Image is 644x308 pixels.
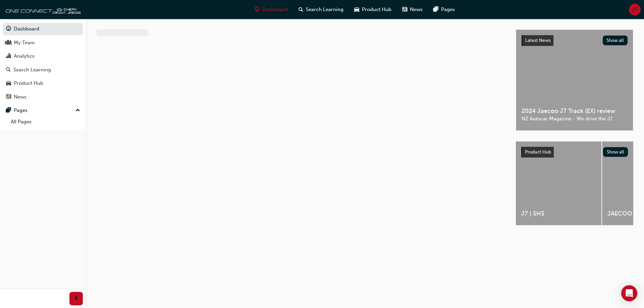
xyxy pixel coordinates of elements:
a: pages-iconPages [428,3,460,16]
span: search-icon [6,67,11,73]
button: DashboardMy TeamAnalyticsSearch LearningProduct HubNews [3,21,83,104]
span: Search Learning [306,6,343,13]
button: Show all [603,147,628,157]
div: Open Intercom Messenger [621,285,637,301]
a: Dashboard [3,23,83,35]
a: guage-iconDashboard [249,3,293,16]
span: Product Hub [525,149,551,155]
span: JT [632,6,638,13]
a: All Pages [8,117,83,127]
a: J7 | SHS [516,141,601,225]
div: Analytics [14,52,35,60]
span: Product Hub [362,6,391,13]
a: News [3,91,83,103]
div: Search Learning [13,66,51,74]
button: Show all [603,36,628,45]
span: car-icon [354,5,359,14]
span: chart-icon [6,53,11,59]
span: news-icon [402,5,407,14]
span: search-icon [299,5,303,14]
span: pages-icon [6,108,11,114]
a: news-iconNews [397,3,428,16]
div: News [14,93,26,101]
span: News [410,6,423,13]
span: NZ Autocar Magazine - We drive the J7. [522,115,628,123]
span: guage-icon [255,5,260,14]
button: Pages [3,104,83,117]
span: pages-icon [433,5,438,14]
a: Search Learning [3,64,83,76]
span: prev-icon [74,295,79,303]
span: Dashboard [262,6,288,13]
span: people-icon [6,40,11,46]
span: Pages [441,6,455,13]
a: car-iconProduct Hub [349,3,397,16]
a: My Team [3,37,83,49]
div: Pages [14,107,28,114]
span: car-icon [6,80,11,86]
span: Latest News [525,38,551,43]
span: 2024 Jaecoo J7 Track (EX) review [522,107,628,115]
span: guage-icon [6,26,11,32]
button: JT [629,4,641,15]
span: J7 | SHS [521,210,596,218]
a: Analytics [3,50,83,62]
a: Product Hub [3,77,83,89]
a: Latest NewsShow all [522,35,628,46]
a: Latest NewsShow all2024 Jaecoo J7 Track (EX) reviewNZ Autocar Magazine - We drive the J7. [516,29,633,131]
div: My Team [14,39,35,47]
span: news-icon [6,94,11,100]
span: up-icon [75,106,80,115]
a: Product HubShow all [521,147,628,158]
div: Product Hub [14,79,43,87]
a: search-iconSearch Learning [293,3,349,16]
img: oneconnect [3,3,80,16]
